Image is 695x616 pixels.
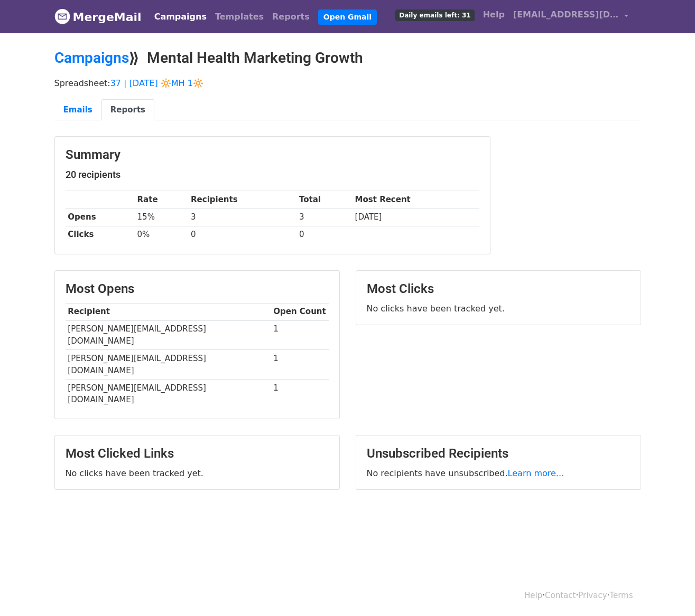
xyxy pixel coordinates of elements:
[66,320,271,350] td: [PERSON_NAME][EMAIL_ADDRESS][DOMAIN_NAME]
[54,49,129,67] a: Campaigns
[110,78,203,88] a: 37 | [DATE] 🔆MH 1🔆
[271,303,329,320] th: Open Count
[545,591,576,600] a: Contact
[66,446,329,461] h3: Most Clicked Links
[268,6,314,27] a: Reports
[135,191,189,209] th: Rate
[54,6,142,28] a: MergeMail
[135,226,189,243] td: 0%
[211,6,268,27] a: Templates
[367,446,630,461] h3: Unsubscribed Recipients
[609,591,633,600] a: Terms
[391,4,478,25] a: Daily emails left: 31
[54,99,101,121] a: Emails
[135,209,189,226] td: 15%
[101,99,154,121] a: Reports
[66,281,329,297] h3: Most Opens
[271,350,329,380] td: 1
[318,10,377,25] a: Open Gmail
[353,209,479,226] td: [DATE]
[296,191,353,209] th: Total
[54,78,641,89] p: Spreadsheet:
[296,226,353,243] td: 0
[54,8,70,24] img: MergeMail logo
[66,379,271,408] td: [PERSON_NAME][EMAIL_ADDRESS][DOMAIN_NAME]
[367,468,630,479] p: No recipients have unsubscribed.
[367,281,630,297] h3: Most Clicks
[578,591,607,600] a: Privacy
[479,4,509,25] a: Help
[66,468,329,479] p: No clicks have been tracked yet.
[271,379,329,408] td: 1
[509,4,633,29] a: [EMAIL_ADDRESS][DOMAIN_NAME]
[296,209,353,226] td: 3
[524,591,542,600] a: Help
[188,226,296,243] td: 0
[66,350,271,380] td: [PERSON_NAME][EMAIL_ADDRESS][DOMAIN_NAME]
[367,303,630,314] p: No clicks have been tracked yet.
[150,6,211,27] a: Campaigns
[66,169,479,181] h5: 20 recipients
[66,209,135,226] th: Opens
[508,468,564,478] a: Learn more...
[353,191,479,209] th: Most Recent
[66,147,479,163] h3: Summary
[188,191,296,209] th: Recipients
[395,10,474,21] span: Daily emails left: 31
[66,303,271,320] th: Recipient
[66,226,135,243] th: Clicks
[54,49,641,67] h2: ⟫ Mental Health Marketing Growth
[188,209,296,226] td: 3
[513,8,619,21] span: [EMAIL_ADDRESS][DOMAIN_NAME]
[271,320,329,350] td: 1
[642,565,695,616] iframe: Chat Widget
